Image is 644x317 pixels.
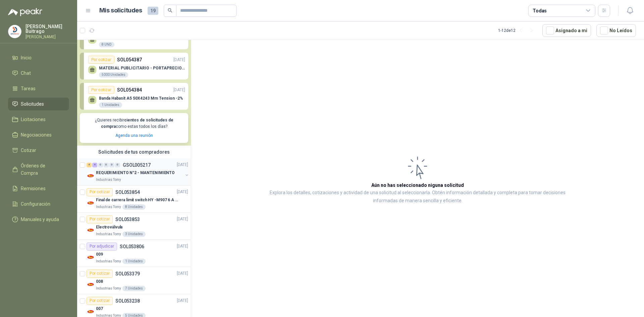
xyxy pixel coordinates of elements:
[96,259,121,264] p: Industrias Tomy
[77,186,191,213] a: Por cotizarSOL053854[DATE] Company LogoFinal de carrera limit switch HY -M907 6 A - 250 V a.cIndu...
[99,6,142,15] h1: Mis solicitudes
[21,216,59,223] span: Manuales y ayuda
[21,131,52,139] span: Negociaciones
[8,8,42,16] img: Logo peakr
[96,170,175,176] p: REQUERIMIENTO N°2 - MANTENIMIENTO
[122,286,146,291] div: 7 Unidades
[123,163,151,167] p: GSOL005217
[104,163,109,167] div: 0
[8,113,69,126] a: Licitaciones
[87,280,95,288] img: Company Logo
[8,67,69,80] a: Chat
[109,163,114,167] div: 0
[96,231,121,237] p: Industrias Tomy
[177,243,188,250] p: [DATE]
[533,7,547,14] div: Todas
[84,117,184,130] p: ¿Quieres recibir como estas todos los días?
[96,251,103,258] p: 009
[177,298,188,304] p: [DATE]
[96,224,122,230] p: Electroválvula
[87,253,95,261] img: Company Logo
[168,8,172,13] span: search
[371,181,464,189] h3: Aún no has seleccionado niguna solicitud
[173,57,185,63] p: [DATE]
[596,24,636,37] button: No Leídos
[8,51,69,64] a: Inicio
[115,217,140,222] p: SOL053853
[77,146,191,158] div: Solicitudes de tus compradores
[98,163,103,167] div: 0
[177,270,188,277] p: [DATE]
[99,66,185,70] p: MATERIAL PUBLICITARIO - PORTAPRECIOS VER ADJUNTO
[8,98,69,110] a: Solicitudes
[21,69,31,77] span: Chat
[8,144,69,157] a: Cotizar
[87,297,113,305] div: Por cotizar
[122,204,146,210] div: 8 Unidades
[99,96,183,101] p: Banda Habasit A5 50X4243 Mm Tension -2%
[120,244,144,249] p: SOL053806
[8,182,69,195] a: Remisiones
[258,189,577,205] p: Explora los detalles, cotizaciones y actividad de una solicitud al seleccionarla. Obtén informaci...
[177,216,188,222] p: [DATE]
[177,189,188,195] p: [DATE]
[77,240,191,267] a: Por adjudicarSOL053806[DATE] Company Logo009Industrias Tomy1 Unidades
[87,226,95,234] img: Company Logo
[77,213,191,240] a: Por cotizarSOL053853[DATE] Company LogoElectroválvulaIndustrias Tomy3 Unidades
[80,53,188,80] a: Por cotizarSOL054387[DATE] MATERIAL PUBLICITARIO - PORTAPRECIOS VER ADJUNTO5000 Unidades
[8,159,69,179] a: Órdenes de Compra
[87,215,113,223] div: Por cotizar
[177,162,188,168] p: [DATE]
[8,198,69,210] a: Configuración
[21,162,63,177] span: Órdenes de Compra
[77,267,191,294] a: Por cotizarSOL053379[DATE] Company Logo008Industrias Tomy7 Unidades
[96,286,121,291] p: Industrias Tomy
[117,86,142,94] p: SOL054384
[25,24,69,34] p: [PERSON_NAME] Buitrago
[87,270,113,278] div: Por cotizar
[99,42,114,47] div: 8 UND
[21,100,44,108] span: Solicitudes
[96,278,103,285] p: 008
[21,147,36,154] span: Cotizar
[21,85,36,92] span: Tareas
[21,185,46,192] span: Remisiones
[173,87,185,93] p: [DATE]
[99,72,128,77] div: 5000 Unidades
[21,200,50,208] span: Configuración
[8,128,69,141] a: Negociaciones
[115,299,140,303] p: SOL053238
[99,102,122,108] div: 1 Unidades
[87,172,95,180] img: Company Logo
[87,199,95,207] img: Company Logo
[101,118,173,129] b: cientos de solicitudes de compra
[122,259,146,264] div: 1 Unidades
[87,188,113,196] div: Por cotizar
[148,7,158,15] span: 19
[115,133,153,138] a: Agenda una reunión
[8,213,69,226] a: Manuales y ayuda
[115,190,140,195] p: SOL053854
[87,163,92,167] div: 4
[96,306,103,312] p: 007
[21,116,46,123] span: Licitaciones
[96,177,121,182] p: Industrias Tomy
[80,83,188,110] a: Por cotizarSOL054384[DATE] Banda Habasit A5 50X4243 Mm Tension -2%1 Unidades
[96,204,121,210] p: Industrias Tomy
[21,54,32,61] span: Inicio
[117,56,142,63] p: SOL054387
[87,308,95,316] img: Company Logo
[96,197,179,203] p: Final de carrera limit switch HY -M907 6 A - 250 V a.c
[498,25,537,36] div: 1 - 12 de 12
[8,82,69,95] a: Tareas
[92,163,97,167] div: 4
[542,24,591,37] button: Asignado a mi
[87,243,117,251] div: Por adjudicar
[88,56,114,64] div: Por cotizar
[88,86,114,94] div: Por cotizar
[87,161,190,182] a: 4 4 0 0 0 0 GSOL005217[DATE] Company LogoREQUERIMIENTO N°2 - MANTENIMIENTOIndustrias Tomy
[8,25,21,38] img: Company Logo
[25,35,69,39] p: [PERSON_NAME]
[115,271,140,276] p: SOL053379
[115,163,120,167] div: 0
